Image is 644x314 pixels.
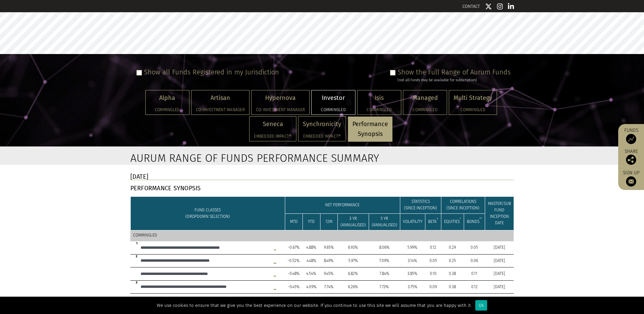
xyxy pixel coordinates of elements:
td: 0.29 [441,241,464,254]
td: [DATE] [485,280,514,294]
td: 6.93% [337,241,369,254]
h4: [DATE] [130,174,514,180]
td: 3.75% [400,280,425,294]
h5: Embedded Impact® [254,134,292,138]
td: -0.67% [285,241,302,254]
div: (not all Funds may be available for subscription) [398,77,511,83]
td: 0.12 [464,280,485,294]
h5: Commingled [150,108,185,112]
td: 4.88% [302,241,320,254]
h2: Aurum Range of Funds Performance Summary [130,152,284,164]
p: Synchronicity [303,119,341,129]
td: NET PERFORMANCE [285,197,400,213]
p: Seneca [254,119,292,129]
sup: 1 [136,242,137,245]
sup: † [437,217,438,221]
div: Share [622,149,641,165]
td: YTD [302,213,320,230]
h5: Co-investment Manager [196,108,245,112]
td: BETA [425,213,441,230]
td: 6.82% [337,267,369,281]
p: Performance Synopsis [352,119,388,139]
td: 5.97% [337,254,369,267]
td: 7.85% [369,294,400,307]
h4: PERFORMANCE SYNOPSIS [130,185,514,191]
td: 0.38 [441,280,464,294]
td: 7.09% [369,254,400,267]
td: 6.26% [337,280,369,294]
td: 0.25 [441,254,464,267]
td: FUND CLASSES (DROPDOWN SELECTION) [130,197,285,230]
td: 5.99% [400,241,425,254]
sup: 3 [136,281,137,284]
a: Funds [622,127,641,144]
td: 0.05 [464,241,485,254]
td: 4.15% [302,294,320,307]
div: Ok [475,300,487,311]
td: 12M [320,213,337,230]
td: 5 YR (ANNUALISED) [369,213,400,230]
td: 3.85% [400,267,425,281]
h5: Co-investment Manager [256,108,305,112]
p: Managed [408,93,442,103]
td: 0.11 [464,267,485,281]
td: 9.45% [320,267,337,281]
sup: 2 [136,255,137,258]
label: Show the Full Range of Aurum Funds [398,68,511,76]
td: 4.09% [302,280,320,294]
td: -0.48% [285,267,302,281]
td: 9.65% [320,241,337,254]
td: 0.09 [425,280,441,294]
td: [DATE] [485,241,514,254]
td: MTD [285,213,302,230]
td: 3.14% [400,254,425,267]
td: 0.38 [441,267,464,281]
td: -0.52% [285,254,302,267]
td: 7.73% [369,280,400,294]
h5: Commingled [316,108,351,112]
td: 8.49% [320,254,337,267]
td: 6.35% [337,294,369,307]
h5: Commingled [454,108,492,112]
td: 4.48% [302,254,320,267]
p: Isis [362,93,397,103]
td: 7.84% [369,267,400,281]
p: Hypernova [256,93,305,103]
p: Multi Strategy [454,93,492,103]
td: -0.44% [285,294,302,307]
td: BONDS [464,213,485,230]
td: [DATE] [485,267,514,281]
td: 8.06% [369,241,400,254]
td: 0.10 [425,267,441,281]
td: 0.12 [425,241,441,254]
td: 0.06 [464,254,485,267]
td: [DATE] [485,294,514,307]
td: 0.05 [425,254,441,267]
td: [DATE] [485,254,514,267]
h5: Commingled [408,108,442,112]
td: MASTER/SUB FUND INCEPTION DATE [485,197,514,230]
td: -0.45% [285,280,302,294]
h5: Embedded Impact® [303,134,341,138]
img: Sign up to our newsletter [626,176,636,187]
td: 7.84% [320,294,337,307]
img: Linkedin icon [508,3,514,10]
img: Instagram icon [497,3,503,10]
p: Artisan [196,93,245,103]
img: Access Funds [626,134,636,144]
img: Twitter icon [485,3,492,10]
td: 4.54% [302,267,320,281]
label: Show all Funds Registered in my Jurisdiction [144,68,279,76]
td: CORRELATIONS (SINCE INCEPTION) [441,197,485,213]
td: EQUITIES [441,213,464,230]
td: 3 YR (ANNUALISED) [337,213,369,230]
td: 7.74% [320,280,337,294]
td: -0.01 [464,294,485,307]
img: Share this post [626,155,636,165]
h5: Commingled [362,108,397,112]
td: STATISTICS (SINCE INCEPTION) [400,197,441,213]
td: 0.22 [441,294,464,307]
a: CONTACT [462,4,480,9]
td: 3.05% [400,294,425,307]
td: COMMINGLED [130,230,514,241]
